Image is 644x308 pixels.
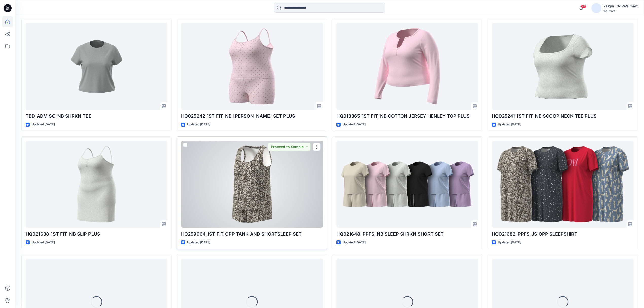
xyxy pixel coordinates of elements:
a: HQ025242_1ST FIT_NB CAMI BOXER SET PLUS [181,23,323,110]
p: Updated [DATE] [498,122,521,127]
span: 47 [581,4,586,8]
p: Updated [DATE] [498,240,521,245]
p: Updated [DATE] [343,240,366,245]
a: HQ025241_1ST FIT_NB SCOOP NECK TEE PLUS [492,23,634,110]
p: HQ021638_1ST FIT_NB SLIP PLUS [26,231,167,238]
p: Updated [DATE] [343,122,366,127]
p: Updated [DATE] [187,122,210,127]
img: avatar [591,3,601,13]
p: HQ259964_1ST FIT_OPP TANK AND SHORTSLEEP SET [181,231,323,238]
p: Updated [DATE] [187,240,210,245]
p: HQ021648_PPFS_NB SLEEP SHRKN SHORT SET [336,231,478,238]
a: HQ018365_1ST FIT_NB COTTON JERSEY HENLEY TOP PLUS [336,23,478,110]
a: TBD_ADM SC_NB SHRKN TEE [26,23,167,110]
a: HQ021682_PPFS_JS OPP SLEEPSHIRT [492,141,634,228]
p: HQ025241_1ST FIT_NB SCOOP NECK TEE PLUS [492,113,634,120]
p: HQ018365_1ST FIT_NB COTTON JERSEY HENLEY TOP PLUS [336,113,478,120]
p: HQ021682_PPFS_JS OPP SLEEPSHIRT [492,231,634,238]
p: TBD_ADM SC_NB SHRKN TEE [26,113,167,120]
div: Walmart [603,9,638,13]
a: HQ259964_1ST FIT_OPP TANK AND SHORTSLEEP SET [181,141,323,228]
a: HQ021648_PPFS_NB SLEEP SHRKN SHORT SET [336,141,478,228]
a: HQ021638_1ST FIT_NB SLIP PLUS [26,141,167,228]
p: HQ025242_1ST FIT_NB [PERSON_NAME] SET PLUS [181,113,323,120]
p: Updated [DATE] [32,240,55,245]
p: Updated [DATE] [32,122,55,127]
div: Yakjin -3d-Walmart [603,3,638,9]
